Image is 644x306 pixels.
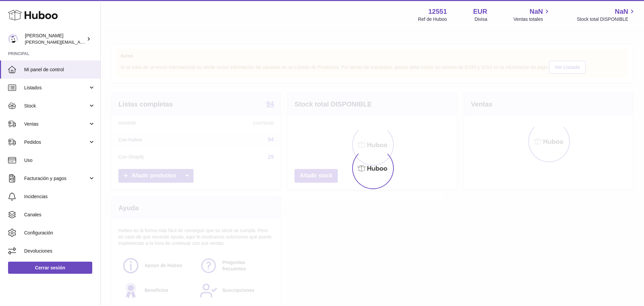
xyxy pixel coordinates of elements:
[24,103,88,109] span: Stock
[418,16,447,23] div: Ref de Huboo
[24,67,95,73] span: Mi panel de control
[24,175,88,182] span: Facturación y pagos
[514,16,551,23] span: Ventas totales
[24,212,95,218] span: Canales
[577,7,636,23] a: NaN Stock total DISPONIBLE
[577,16,636,23] span: Stock total DISPONIBLE
[428,7,447,16] strong: 12551
[615,7,628,16] span: NaN
[473,7,487,16] strong: EUR
[24,157,95,164] span: Uso
[24,85,88,91] span: Listados
[475,16,487,23] div: Divisa
[24,193,95,200] span: Incidencias
[530,7,543,16] span: NaN
[8,262,92,274] a: Cerrar sesión
[24,248,95,254] span: Devoluciones
[24,121,88,127] span: Ventas
[24,230,95,236] span: Configuración
[24,139,88,145] span: Pedidos
[25,39,170,45] span: [PERSON_NAME][EMAIL_ADDRESS][PERSON_NAME][DOMAIN_NAME]
[514,7,551,23] a: NaN Ventas totales
[25,33,85,45] div: [PERSON_NAME]
[8,34,18,44] img: gerardo.montoiro@cleverenterprise.es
